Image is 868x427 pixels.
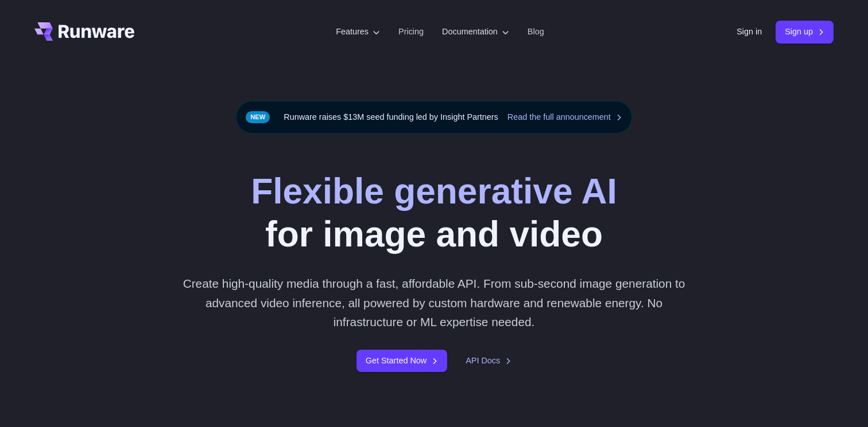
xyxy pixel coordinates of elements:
div: Runware raises $13M seed funding led by Insight Partners [236,101,632,134]
a: Sign in [737,25,762,38]
p: Create high-quality media through a fast, affordable API. From sub-second image generation to adv... [179,274,690,331]
h1: for image and video [251,170,617,256]
a: Pricing [398,25,424,38]
a: API Docs [466,354,511,367]
a: Get Started Now [356,350,447,372]
label: Features [336,25,380,38]
a: Blog [528,25,544,38]
a: Go to / [34,22,134,41]
label: Documentation [442,25,509,38]
a: Read the full announcement [507,111,622,124]
strong: Flexible generative AI [251,171,617,211]
a: Sign up [776,21,834,43]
